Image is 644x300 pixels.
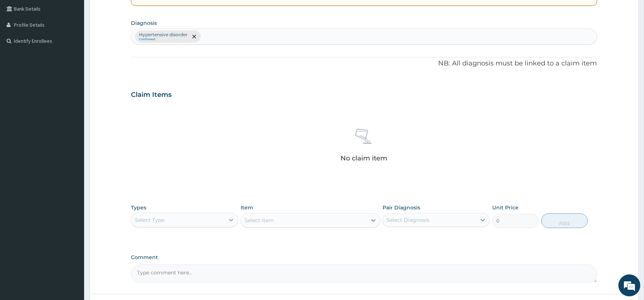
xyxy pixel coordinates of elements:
[14,37,30,55] img: d_794563401_company_1708531726252_794563401
[120,4,138,21] div: Minimize live chat window
[4,200,139,225] textarea: Type your message and hit 'Enter'
[191,33,197,40] span: remove selection option
[387,216,429,224] div: Select Diagnosis
[131,91,172,99] h3: Claim Items
[241,204,253,211] label: Item
[139,38,188,41] small: Confirmed
[492,204,519,211] label: Unit Price
[42,92,101,166] span: We're online!
[38,41,123,50] div: Chat with us now
[139,32,188,38] p: Hypertensive disorder
[131,19,157,27] label: Diagnosis
[131,59,597,68] p: NB: All diagnosis must be linked to a claim item
[541,213,588,228] button: Add
[340,155,387,162] p: No claim item
[135,216,164,224] div: Select Type
[383,204,420,211] label: Pair Diagnosis
[131,254,597,261] label: Comment
[131,205,146,211] label: Types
